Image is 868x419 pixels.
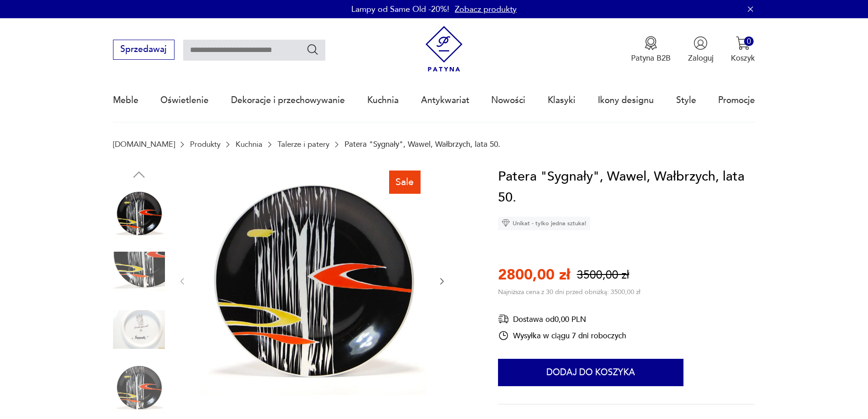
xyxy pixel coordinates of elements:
[113,47,175,54] a: Sprzedawaj
[631,53,671,63] p: Patyna B2B
[688,36,714,63] button: Zaloguj
[113,79,139,121] a: Meble
[421,26,467,72] img: Patyna - sklep z meblami i dekoracjami vintage
[113,40,175,60] button: Sprzedawaj
[351,4,449,15] p: Lampy od Same Old -20%!
[113,140,175,149] a: [DOMAIN_NAME]
[113,245,165,297] img: Zdjęcie produktu Patera "Sygnały", Wawel, Wałbrzych, lata 50.
[498,313,509,325] img: Ikona dostawy
[160,79,209,121] a: Oświetlenie
[113,362,165,414] img: Zdjęcie produktu Patera "Sygnały", Wawel, Wałbrzych, lata 50.
[113,187,165,239] img: Zdjęcie produktu Patera "Sygnały", Wawel, Wałbrzych, lata 50.
[644,36,658,50] img: Ikona medalu
[598,79,654,121] a: Ikony designu
[421,79,469,121] a: Antykwariat
[236,140,262,149] a: Kuchnia
[498,166,755,208] h1: Patera "Sygnały", Wawel, Wałbrzych, lata 50.
[502,219,510,227] img: Ikona diamentu
[693,36,708,50] img: Ikonka użytkownika
[731,36,755,63] button: 0Koszyk
[676,79,696,121] a: Style
[306,43,319,56] button: Szukaj
[389,171,421,193] div: Sale
[744,36,754,46] div: 0
[498,313,626,325] div: Dostawa od 0,00 PLN
[498,359,683,386] button: Dodaj do koszyka
[231,79,345,121] a: Dekoracje i przechowywanie
[190,140,221,149] a: Produkty
[455,4,517,15] a: Zobacz produkty
[198,166,426,395] img: Zdjęcie produktu Patera "Sygnały", Wawel, Wałbrzych, lata 50.
[113,304,165,356] img: Zdjęcie produktu Patera "Sygnały", Wawel, Wałbrzych, lata 50.
[498,265,570,285] p: 2800,00 zł
[718,79,755,121] a: Promocje
[731,53,755,63] p: Koszyk
[631,36,671,63] a: Ikona medaluPatyna B2B
[491,79,525,121] a: Nowości
[688,53,714,63] p: Zaloguj
[548,79,575,121] a: Klasyki
[498,216,590,230] div: Unikat - tylko jedna sztuka!
[736,36,750,50] img: Ikona koszyka
[498,287,640,296] p: Najniższa cena z 30 dni przed obniżką: 3500,00 zł
[498,330,626,341] div: Wysyłka w ciągu 7 dni roboczych
[631,36,671,63] button: Patyna B2B
[367,79,399,121] a: Kuchnia
[344,140,500,149] p: Patera "Sygnały", Wawel, Wałbrzych, lata 50.
[277,140,329,149] a: Talerze i patery
[577,267,629,283] p: 3500,00 zł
